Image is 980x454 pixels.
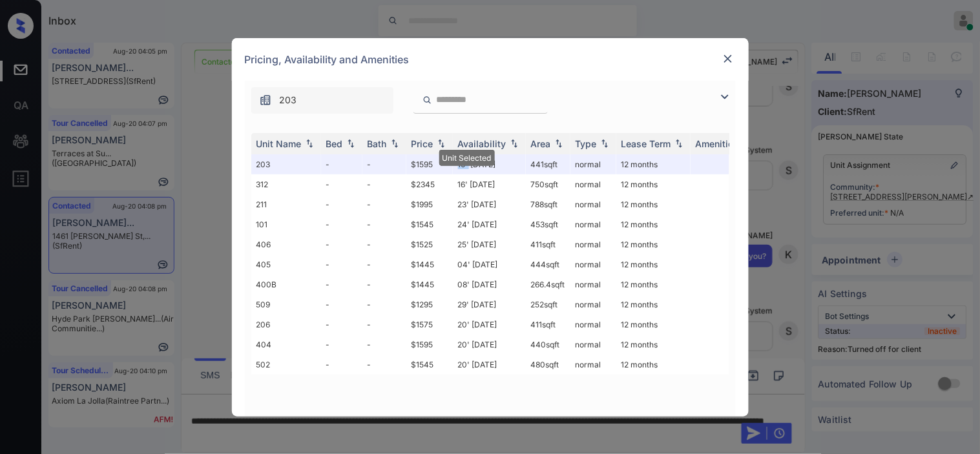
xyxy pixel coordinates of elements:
[251,335,321,355] td: 404
[362,194,406,214] td: -
[508,139,521,148] img: sorting
[251,355,321,375] td: 502
[570,274,616,294] td: normal
[570,355,616,375] td: normal
[321,214,362,234] td: -
[251,254,321,274] td: 405
[453,234,526,254] td: 25' [DATE]
[280,93,297,107] span: 203
[362,154,406,174] td: -
[570,254,616,274] td: normal
[321,294,362,315] td: -
[526,335,570,355] td: 440 sqft
[616,254,691,274] td: 12 months
[526,234,570,254] td: 411 sqft
[251,214,321,234] td: 101
[362,174,406,194] td: -
[362,355,406,375] td: -
[616,274,691,294] td: 12 months
[251,274,321,294] td: 400B
[326,138,343,149] div: Bed
[406,355,453,375] td: $1545
[435,139,448,148] img: sorting
[453,214,526,234] td: 24' [DATE]
[362,254,406,274] td: -
[526,174,570,194] td: 750 sqft
[616,154,691,174] td: 12 months
[453,154,526,174] td: 10' [DATE]
[570,234,616,254] td: normal
[321,234,362,254] td: -
[621,138,671,149] div: Lease Term
[526,194,570,214] td: 788 sqft
[552,139,565,148] img: sorting
[344,139,357,148] img: sorting
[406,194,453,214] td: $1995
[251,194,321,214] td: 211
[251,174,321,194] td: 312
[722,52,735,65] img: close
[616,294,691,315] td: 12 months
[321,194,362,214] td: -
[321,335,362,355] td: -
[406,214,453,234] td: $1545
[570,154,616,174] td: normal
[368,138,387,149] div: Bath
[406,234,453,254] td: $1525
[259,94,272,107] img: icon-zuma
[453,294,526,315] td: 29' [DATE]
[406,254,453,274] td: $1445
[576,138,597,149] div: Type
[321,154,362,174] td: -
[406,274,453,294] td: $1445
[717,89,733,105] img: icon-zuma
[570,294,616,315] td: normal
[672,139,685,148] img: sorting
[406,315,453,335] td: $1575
[453,315,526,335] td: 20' [DATE]
[616,355,691,375] td: 12 months
[616,315,691,335] td: 12 months
[616,335,691,355] td: 12 months
[526,154,570,174] td: 441 sqft
[453,355,526,375] td: 20' [DATE]
[616,174,691,194] td: 12 months
[453,174,526,194] td: 16' [DATE]
[526,315,570,335] td: 411 sqft
[251,294,321,315] td: 509
[321,254,362,274] td: -
[570,214,616,234] td: normal
[570,315,616,335] td: normal
[362,274,406,294] td: -
[458,138,506,149] div: Availability
[406,294,453,315] td: $1295
[570,174,616,194] td: normal
[526,254,570,274] td: 444 sqft
[406,174,453,194] td: $2345
[570,194,616,214] td: normal
[526,294,570,315] td: 252 sqft
[251,234,321,254] td: 406
[570,335,616,355] td: normal
[406,154,453,174] td: $1595
[388,139,401,148] img: sorting
[598,139,611,148] img: sorting
[362,335,406,355] td: -
[362,315,406,335] td: -
[362,214,406,234] td: -
[526,274,570,294] td: 266.4 sqft
[321,355,362,375] td: -
[232,38,749,81] div: Pricing, Availability and Amenities
[526,214,570,234] td: 453 sqft
[453,194,526,214] td: 23' [DATE]
[251,154,321,174] td: 203
[453,274,526,294] td: 08' [DATE]
[616,234,691,254] td: 12 months
[412,138,433,149] div: Price
[321,274,362,294] td: -
[696,138,739,149] div: Amenities
[251,315,321,335] td: 206
[616,194,691,214] td: 12 months
[362,294,406,315] td: -
[321,174,362,194] td: -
